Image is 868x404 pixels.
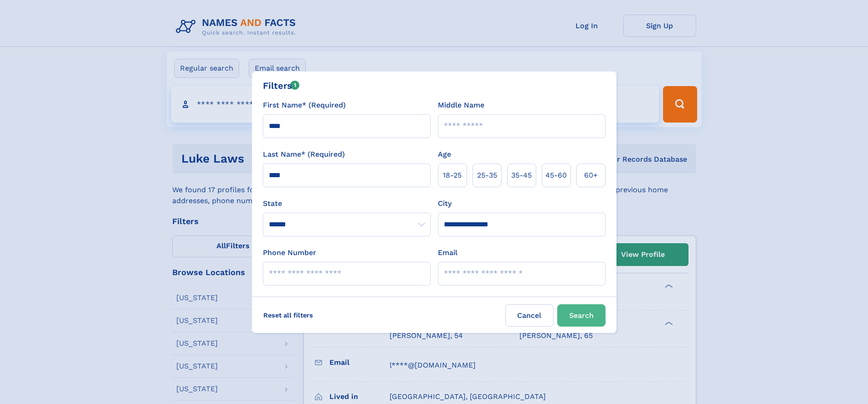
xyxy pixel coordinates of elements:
[263,149,345,160] label: Last Name* (Required)
[438,247,457,258] label: Email
[438,100,484,111] label: Middle Name
[511,170,532,181] span: 35‑45
[545,170,567,181] span: 45‑60
[263,100,346,111] label: First Name* (Required)
[263,198,431,209] label: State
[443,170,462,181] span: 18‑25
[257,304,319,326] label: Reset all filters
[263,79,300,92] div: Filters
[557,304,606,327] button: Search
[438,198,452,209] label: City
[438,149,451,160] label: Age
[505,304,554,327] label: Cancel
[263,247,316,258] label: Phone Number
[477,170,497,181] span: 25‑35
[584,170,598,181] span: 60+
